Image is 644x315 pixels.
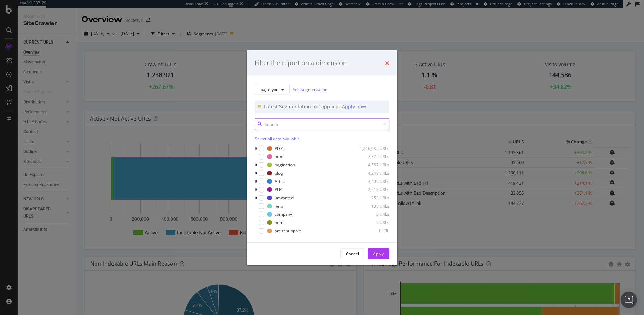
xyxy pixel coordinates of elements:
[621,292,637,308] div: Open Intercom Messenger
[247,50,397,265] div: modal
[255,59,347,68] div: Filter the report on a dimension
[356,220,389,225] div: 6 URLs
[346,251,359,257] div: Cancel
[356,178,389,184] div: 3,406 URLs
[356,195,389,201] div: 259 URLs
[356,170,389,176] div: 4,249 URLs
[264,103,340,110] div: Latest Segmentation not applied
[255,118,389,130] input: Search
[356,211,389,217] div: 8 URLs
[356,154,389,160] div: 7,325 URLs
[373,251,384,257] div: Apply
[275,195,294,201] div: unwanted
[275,220,286,225] div: home
[275,170,283,176] div: blog
[275,228,301,234] div: artist-support
[275,162,295,168] div: pagination
[293,86,327,93] a: Edit Segmentation
[275,145,285,151] div: PDPs
[368,248,389,259] button: Apply
[356,162,389,168] div: 4,557 URLs
[275,154,285,160] div: other
[340,103,366,110] div: - Apply now
[275,187,282,192] div: PLP
[356,187,389,192] div: 2,518 URLs
[261,86,278,92] span: pagetype
[255,84,290,95] button: pagetype
[275,178,285,184] div: Artist
[275,211,292,217] div: company
[340,248,365,259] button: Cancel
[255,136,389,141] div: Select all data available
[356,203,389,209] div: 130 URLs
[356,228,389,234] div: 1 URL
[385,59,389,68] div: times
[275,203,283,209] div: help
[356,145,389,151] div: 1,216,035 URLs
